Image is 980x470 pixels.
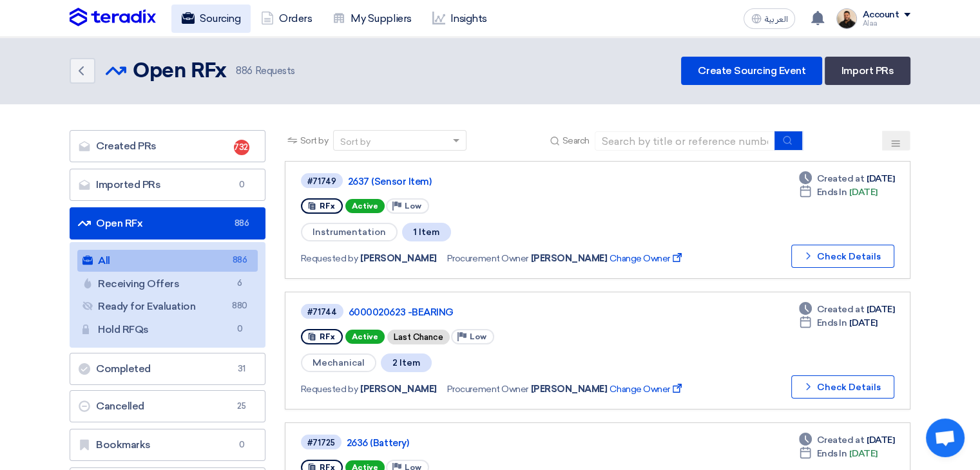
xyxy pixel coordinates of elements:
span: Change Owner [610,382,684,396]
span: Low [470,332,486,341]
a: My Suppliers [322,5,421,33]
span: 1 Item [402,223,451,241]
span: Requested by [301,382,358,396]
span: 0 [232,323,247,336]
div: [DATE] [799,316,878,330]
span: 31 [234,362,249,375]
a: Open RFx886 [70,207,265,240]
div: [DATE] [799,303,894,316]
span: 2 Item [381,353,432,372]
div: #71725 [307,438,335,447]
a: Completed31 [70,353,265,385]
a: Ready for Evaluation [77,296,258,317]
a: Import PRs [825,57,910,85]
div: [DATE] [799,447,878,460]
span: Created at [817,303,864,316]
span: 0 [234,178,249,191]
a: All [77,250,258,272]
a: Imported PRs0 [70,169,265,201]
div: [DATE] [799,172,894,185]
span: 886 [232,254,247,267]
button: Check Details [791,375,894,399]
span: Ends In [817,185,847,199]
a: Cancelled25 [70,390,265,422]
div: Last Chance [387,330,450,344]
a: 2636 (Battery) [347,437,669,449]
span: [PERSON_NAME] [531,252,608,265]
span: RFx [320,332,335,341]
span: Procurement Owner [447,252,528,265]
span: Instrumentation [301,223,398,241]
a: Created PRs732 [70,130,265,162]
span: Sort by [300,134,329,147]
span: [PERSON_NAME] [360,382,437,396]
input: Search by title or reference number [595,131,775,151]
a: Create Sourcing Event [681,57,822,85]
a: 6000020623 -BEARING [349,306,671,318]
button: العربية [744,8,795,29]
span: 0 [234,438,249,451]
span: 25 [234,400,249,413]
span: [PERSON_NAME] [531,382,608,396]
div: Open chat [926,418,965,457]
span: Ends In [817,316,847,330]
span: Active [345,330,385,344]
span: 732 [234,140,249,155]
span: Procurement Owner [447,382,528,396]
span: RFx [320,202,335,211]
span: 886 [234,217,249,230]
span: Ends In [817,447,847,460]
span: Low [405,202,421,211]
div: [DATE] [799,433,894,447]
img: Teradix logo [70,8,156,27]
span: Mechanical [301,353,376,372]
span: 880 [232,299,247,313]
span: Requested by [301,252,358,265]
button: Check Details [791,245,894,268]
span: 6 [232,277,247,290]
a: Receiving Offers [77,273,258,295]
span: [PERSON_NAME] [360,252,437,265]
span: Active [345,199,385,213]
div: [DATE] [799,185,878,199]
span: Requests [236,64,295,79]
span: العربية [764,15,787,24]
span: Search [562,134,590,147]
a: Orders [251,5,322,33]
span: Created at [817,433,864,447]
span: Created at [817,172,864,185]
a: 2637 (Sensor Item) [348,176,670,187]
a: Sourcing [171,5,251,33]
a: Hold RFQs [77,319,258,341]
div: #71749 [307,177,336,185]
div: Alaa [862,20,910,27]
span: 886 [236,65,253,77]
span: Change Owner [610,252,684,265]
div: Account [862,10,899,21]
a: Bookmarks0 [70,429,265,461]
a: Insights [422,5,497,33]
h2: Open RFx [133,59,226,84]
div: Sort by [340,135,370,149]
img: MAA_1717931611039.JPG [836,8,857,29]
div: #71744 [307,308,337,316]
